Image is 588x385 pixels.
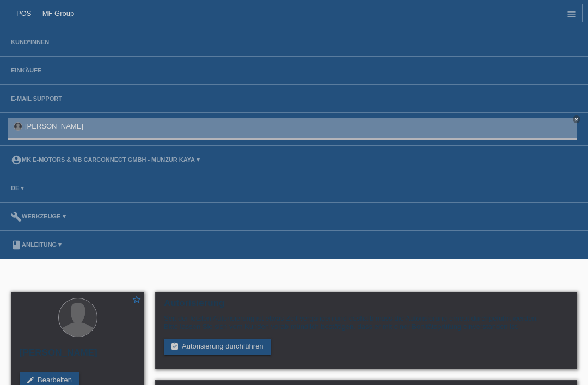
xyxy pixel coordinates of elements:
[5,67,47,74] a: Einkäufe
[573,115,580,123] a: close
[5,39,54,45] a: Kund*innen
[164,339,271,355] a: assignment_turned_inAutorisierung durchführen
[170,342,179,351] i: assignment_turned_in
[164,314,568,331] div: Seit der letzten Autorisierung ist etwas Zeit vergangen und deshalb muss die Autorisierung erneut...
[5,213,71,219] a: buildWerkzeuge ▾
[26,376,35,384] i: edit
[132,295,142,306] a: star_border
[132,295,142,304] i: star_border
[11,155,22,166] i: account_circle
[5,95,68,102] a: E-Mail Support
[566,9,577,20] i: menu
[164,298,568,314] h2: Autorisierung
[561,10,583,17] a: menu
[16,9,74,17] a: POS — MF Group
[5,241,67,248] a: bookAnleitung ▾
[574,117,579,122] i: close
[20,347,136,364] h2: [PERSON_NAME]
[5,185,29,191] a: DE ▾
[11,211,22,222] i: build
[5,156,205,163] a: account_circleMK E-MOTORS & MB CarConnect GmbH - Munzur Kaya ▾
[11,240,22,250] i: book
[25,122,83,130] a: [PERSON_NAME]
